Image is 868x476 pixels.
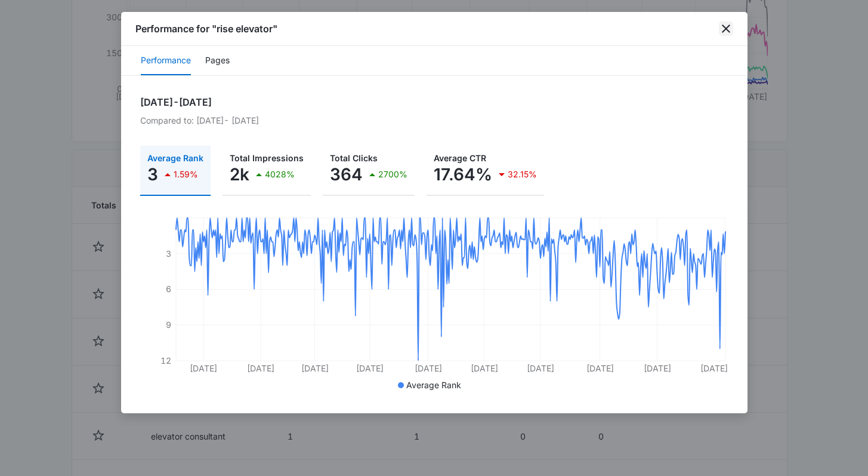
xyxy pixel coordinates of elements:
img: website_grey.svg [19,31,29,41]
tspan: [DATE] [247,363,274,373]
div: Domain: [DOMAIN_NAME] [31,31,131,41]
tspan: 12 [160,355,171,366]
p: 2700% [378,170,407,179]
p: 364 [330,165,363,184]
div: Keywords by Traffic [132,70,201,78]
p: Total Clicks [330,154,407,162]
p: Average Rank [147,154,203,162]
tspan: [DATE] [470,363,498,373]
p: Average CTR [434,154,537,162]
tspan: [DATE] [301,363,328,373]
p: Total Impressions [230,154,304,162]
h1: Performance for "rise elevator" [135,22,277,36]
p: 17.64% [434,165,492,184]
button: close [719,22,733,36]
p: 2k [230,165,249,184]
button: Performance [141,47,191,75]
tspan: [DATE] [586,363,613,373]
button: Pages [205,47,230,75]
tspan: [DATE] [356,363,383,373]
tspan: [DATE] [643,363,671,373]
span: Average Rank [406,380,461,390]
p: Compared to: [DATE] - [DATE] [140,114,728,127]
p: 4028% [265,170,295,179]
tspan: [DATE] [526,363,554,373]
h2: [DATE] - [DATE] [140,95,728,109]
img: tab_keywords_by_traffic_grey.svg [119,69,128,79]
tspan: 9 [166,320,171,330]
img: tab_domain_overview_orange.svg [32,69,42,79]
tspan: 3 [166,248,171,259]
div: v 4.0.25 [33,19,58,29]
tspan: [DATE] [190,363,217,373]
p: 32.15% [508,170,537,179]
tspan: [DATE] [700,363,728,373]
tspan: 6 [166,284,171,294]
p: 1.59% [174,170,198,179]
tspan: [DATE] [414,363,441,373]
div: Domain Overview [45,70,107,78]
img: logo_orange.svg [19,19,29,29]
p: 3 [147,165,158,184]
